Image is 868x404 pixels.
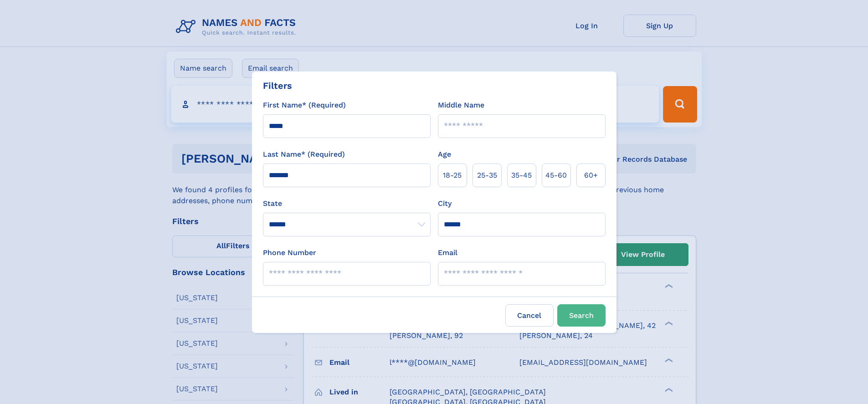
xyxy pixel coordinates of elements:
[263,198,431,209] label: State
[511,170,532,181] span: 35‑45
[263,247,316,258] label: Phone Number
[505,304,554,327] label: Cancel
[557,304,606,327] button: Search
[438,149,451,160] label: Age
[438,198,452,209] label: City
[263,79,292,92] div: Filters
[545,170,567,181] span: 45‑60
[263,100,346,111] label: First Name* (Required)
[477,170,497,181] span: 25‑35
[443,170,462,181] span: 18‑25
[438,247,457,258] label: Email
[263,149,345,160] label: Last Name* (Required)
[584,170,598,181] span: 60+
[438,100,484,111] label: Middle Name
